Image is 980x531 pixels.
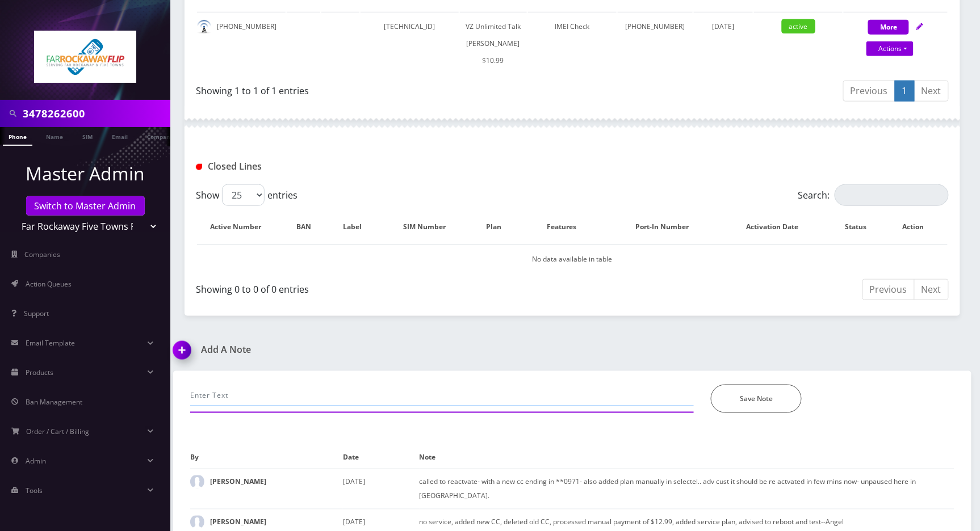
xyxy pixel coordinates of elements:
span: Products [26,368,53,377]
span: Support [24,309,49,318]
span: Tools [26,486,43,495]
td: [PHONE_NUMBER] [197,12,286,75]
span: Companies [25,250,61,259]
a: Email [106,127,133,145]
a: Next [914,81,949,102]
a: Previous [862,279,915,300]
th: Features: activate to sort column ascending [523,210,612,243]
div: Showing 1 to 1 of 1 entries [196,79,564,98]
td: [PHONE_NUMBER] [618,12,693,75]
span: Action Queues [26,279,72,289]
span: Email Template [26,338,75,348]
td: VZ Unlimited Talk [PERSON_NAME] $10.99 [460,12,527,75]
td: No data available in table [197,245,948,273]
strong: [PERSON_NAME] [210,517,266,527]
a: Next [914,279,949,300]
input: Search: [835,184,949,206]
img: Closed Lines [196,164,202,170]
div: Showing 0 to 0 of 0 entries [196,278,564,296]
a: Switch to Master Admin [26,196,145,216]
th: Note [420,447,954,469]
span: Order / Cart / Billing [27,427,90,436]
button: More [868,20,909,35]
td: [DATE] [343,469,420,509]
img: Far Rockaway Five Towns Flip [34,31,136,83]
h1: Closed Lines [196,161,435,172]
strong: [PERSON_NAME] [210,477,266,487]
td: [TECHNICAL_ID] [361,12,459,75]
button: Save Note [711,385,802,413]
a: Previous [843,81,895,102]
a: SIM [77,127,98,145]
a: 1 [895,81,915,102]
th: Plan: activate to sort column ascending [477,210,522,243]
a: Actions [866,41,914,56]
a: Phone [3,127,32,146]
label: Show entries [196,184,298,206]
th: Active Number: activate to sort column descending [197,210,286,243]
a: Name [40,127,69,145]
img: default.png [197,20,211,34]
th: By [190,447,343,469]
a: Add A Note [173,344,564,355]
label: Search: [798,184,949,206]
span: Admin [26,456,46,466]
div: IMEI Check [528,18,617,35]
th: Label: activate to sort column ascending [333,210,383,243]
td: called to reactvate- with a new cc ending in **0971- also added plan manually in selectel.. adv c... [420,469,954,509]
th: BAN: activate to sort column ascending [287,210,332,243]
th: Port-In Number: activate to sort column ascending [613,210,723,243]
th: Status: activate to sort column ascending [834,210,890,243]
span: Ban Management [26,397,82,407]
a: Company [141,127,179,145]
th: Activation Date: activate to sort column ascending [724,210,833,243]
span: [DATE] [712,22,734,31]
input: Search in Company [23,103,167,124]
th: Date [343,447,420,469]
th: Action : activate to sort column ascending [891,210,948,243]
th: SIM Number: activate to sort column ascending [384,210,476,243]
span: active [782,19,815,33]
select: Showentries [222,184,265,206]
input: Enter Text [190,385,694,406]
